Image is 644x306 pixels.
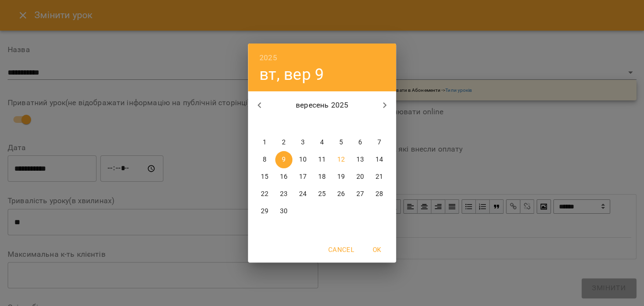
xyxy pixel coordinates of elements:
[333,134,350,151] button: 5
[352,120,369,129] span: сб
[371,151,388,168] button: 14
[294,120,311,129] span: ср
[352,134,369,151] button: 6
[328,244,354,255] span: Cancel
[301,138,305,147] p: 3
[337,189,345,199] p: 26
[282,138,286,147] p: 2
[371,120,388,129] span: нд
[333,120,350,129] span: пт
[263,138,267,147] p: 1
[275,203,292,220] button: 30
[275,168,292,186] button: 16
[256,168,273,186] button: 15
[333,186,350,203] button: 26
[259,65,324,84] button: вт, вер 9
[371,134,388,151] button: 7
[318,189,326,199] p: 25
[333,168,350,186] button: 19
[352,151,369,168] button: 13
[259,51,277,65] button: 2025
[294,134,311,151] button: 3
[356,189,364,199] p: 27
[352,168,369,186] button: 20
[376,189,383,199] p: 28
[263,155,267,164] p: 8
[324,241,358,258] button: Cancel
[256,151,273,168] button: 8
[261,207,268,216] p: 29
[299,172,307,182] p: 17
[261,189,268,199] p: 22
[256,120,273,129] span: пн
[275,120,292,129] span: вт
[320,138,324,147] p: 4
[356,172,364,182] p: 20
[371,186,388,203] button: 28
[280,172,288,182] p: 16
[282,155,286,164] p: 9
[337,155,345,164] p: 12
[280,189,288,199] p: 23
[313,168,331,186] button: 18
[294,168,311,186] button: 17
[352,186,369,203] button: 27
[376,172,383,182] p: 21
[313,186,331,203] button: 25
[377,138,381,147] p: 7
[275,151,292,168] button: 9
[275,134,292,151] button: 2
[358,138,362,147] p: 6
[333,151,350,168] button: 12
[261,172,268,182] p: 15
[313,120,331,129] span: чт
[356,155,364,164] p: 13
[275,186,292,203] button: 23
[376,155,383,164] p: 14
[299,155,307,164] p: 10
[294,151,311,168] button: 10
[256,203,273,220] button: 29
[339,138,343,147] p: 5
[365,244,388,255] span: OK
[337,172,345,182] p: 19
[362,241,392,258] button: OK
[294,186,311,203] button: 24
[299,189,307,199] p: 24
[371,168,388,186] button: 21
[256,134,273,151] button: 1
[256,186,273,203] button: 22
[313,151,331,168] button: 11
[313,134,331,151] button: 4
[318,155,326,164] p: 11
[271,99,374,111] p: вересень 2025
[280,207,288,216] p: 30
[318,172,326,182] p: 18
